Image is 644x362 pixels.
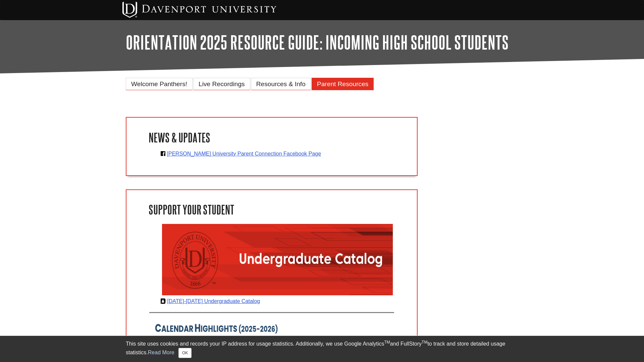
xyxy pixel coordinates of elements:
a: Live Recordings [193,78,250,90]
h2: News & Updates [146,129,398,146]
h2: Support Your Student [146,201,398,219]
a: Resources & Info [251,78,311,90]
button: Close [178,348,192,358]
span: Welcome Panthers! [131,80,187,87]
a: [DATE]-[DATE] Undergraduate Catalog [167,298,260,304]
sup: TM [422,340,427,345]
sup: TM [384,340,390,345]
h1: Orientation 2025 Resource Guide: Incoming High School Students [126,32,518,52]
a: Welcome Panthers! [126,78,193,90]
span: Parent Resources [317,80,369,87]
span: Live Recordings [199,80,245,87]
a: [PERSON_NAME] University Parent Connection Facebook Page [167,151,321,157]
span: Resources & Info [256,80,306,87]
img: Davenport University [122,2,276,18]
div: This site uses cookies and records your IP address for usage statistics. Additionally, we use Goo... [126,340,518,358]
a: Parent Resources [312,78,374,90]
a: Read More [148,350,174,355]
div: Guide Pages [126,77,518,90]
